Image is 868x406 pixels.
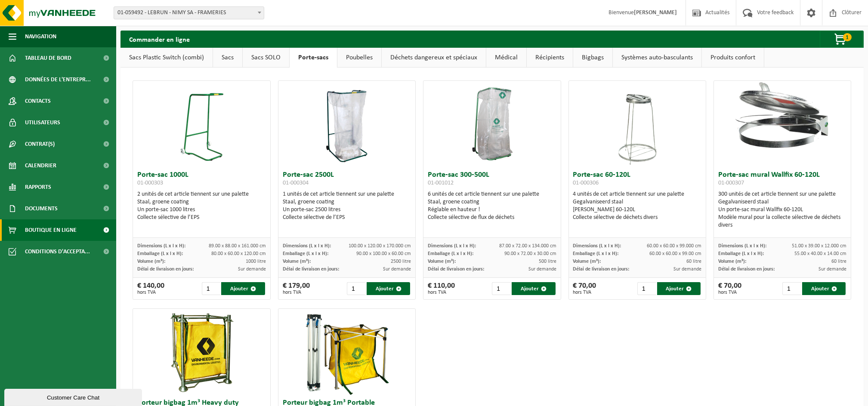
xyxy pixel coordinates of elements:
iframe: chat widget [4,387,144,406]
span: Volume (m³): [718,259,746,264]
div: Staal, groene coating [137,198,266,206]
span: 01-000306 [573,180,599,186]
div: 300 unités de cet article tiennent sur une palette [718,191,847,229]
span: 51.00 x 39.00 x 12.000 cm [792,243,846,249]
a: Bigbags [573,48,612,68]
div: Un porte-sac mural Wallfix 60-120L [718,206,847,214]
div: € 70,00 [718,282,741,295]
span: Volume (m³): [573,259,601,264]
div: Collecte sélective de l’EPS [283,214,411,221]
img: 01-001012 [449,81,535,167]
span: hors TVA [573,290,596,295]
span: 01-000307 [718,180,744,186]
span: hors TVA [137,290,164,295]
span: Données de l'entrepr... [25,69,91,90]
div: 4 unités de cet article tiennent sur une palette [573,191,702,221]
img: 01-000301 [159,309,245,395]
span: Délai de livraison en jours: [137,267,194,272]
img: 01-000304 [325,81,368,167]
img: 01-000303 [180,81,223,167]
input: 1 [637,282,656,295]
span: 60 litre [686,259,701,264]
div: Réglable en hauteur ! [428,206,556,214]
span: Délai de livraison en jours: [283,267,339,272]
div: € 110,00 [428,282,455,295]
span: Sur demande [528,267,556,272]
span: 01-000303 [137,180,163,186]
span: Calendrier [25,155,56,176]
span: 60.00 x 60.00 x 99.00 cm [649,251,701,256]
span: Délai de livraison en jours: [718,267,775,272]
div: Gegalvaniseerd staal [718,198,847,206]
div: Collecte sélective de déchets divers [573,214,702,221]
div: Modèle mural pour la collecte sélective de déchets divers [718,214,847,229]
span: Dimensions (L x l x H): [137,243,185,249]
span: 01-000304 [283,180,309,186]
span: Dimensions (L x l x H): [718,243,766,249]
input: 1 [347,282,366,295]
span: 90.00 x 72.00 x 30.00 cm [504,251,556,256]
div: Staal, groene coating [283,198,411,206]
img: 01-000307 [714,81,851,149]
span: 1 [843,33,852,41]
button: Ajouter [657,282,701,295]
div: Collecte sélective de flux de déchets [428,214,556,221]
span: 1000 litre [246,259,266,264]
span: 01-001012 [428,180,454,186]
div: 6 unités de cet article tiennent sur une palette [428,191,556,221]
span: Tableau de bord [25,47,71,69]
span: Emballage (L x l x H): [718,251,764,256]
span: Sur demande [673,267,701,272]
span: Emballage (L x l x H): [428,251,473,256]
span: Emballage (L x l x H): [573,251,619,256]
span: Conditions d'accepta... [25,241,90,262]
span: Contacts [25,90,51,112]
span: Utilisateurs [25,112,60,133]
img: 01-000599 [304,309,390,395]
strong: [PERSON_NAME] [634,9,677,16]
button: 1 [820,31,863,48]
span: Sur demande [819,267,846,272]
span: Emballage (L x l x H): [137,251,183,256]
span: hors TVA [718,290,741,295]
span: Emballage (L x l x H): [283,251,328,256]
a: Sacs Plastic Switch (combi) [120,48,213,68]
a: Poubelles [337,48,381,68]
a: Récipients [527,48,573,68]
input: 1 [202,282,221,295]
div: Un porte-sac 2500 litres [283,206,411,214]
span: 89.00 x 88.00 x 161.000 cm [209,243,266,249]
button: Ajouter [221,282,265,295]
span: Délai de livraison en jours: [573,267,630,272]
span: 90.00 x 100.00 x 60.00 cm [356,251,411,256]
a: Porte-sacs [290,48,337,68]
span: 60.00 x 60.00 x 99.000 cm [647,243,701,249]
div: 1 unités de cet article tiennent sur une palette [283,191,411,221]
h3: Porte-sac mural Wallfix 60-120L [718,171,847,188]
span: hors TVA [283,290,310,295]
h3: Porte-sac 1000L [137,171,266,188]
span: 01-059492 - LEBRUN - NIMY SA - FRAMERIES [114,7,264,19]
span: Sur demande [238,267,266,272]
div: Gegalvaniseerd staal [573,198,702,206]
a: Déchets dangereux et spéciaux [382,48,486,68]
span: 87.00 x 72.00 x 134.000 cm [499,243,556,249]
button: Ajouter [367,282,410,295]
span: Dimensions (L x l x H): [428,243,476,249]
span: 2500 litre [391,259,411,264]
span: Délai de livraison en jours: [428,267,484,272]
span: Volume (m³): [428,259,456,264]
div: Staal, groene coating [428,198,556,206]
h3: Porte-sac 60-120L [573,171,702,188]
span: Boutique en ligne [25,219,77,241]
div: Collecte sélective de l’EPS [137,214,266,221]
h3: Porte-sac 2500L [283,171,411,188]
h2: Commander en ligne [120,31,198,47]
div: € 70,00 [573,282,596,295]
span: Contrat(s) [25,133,55,155]
img: 01-000306 [616,81,659,167]
span: Volume (m³): [137,259,165,264]
span: Dimensions (L x l x H): [573,243,621,249]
